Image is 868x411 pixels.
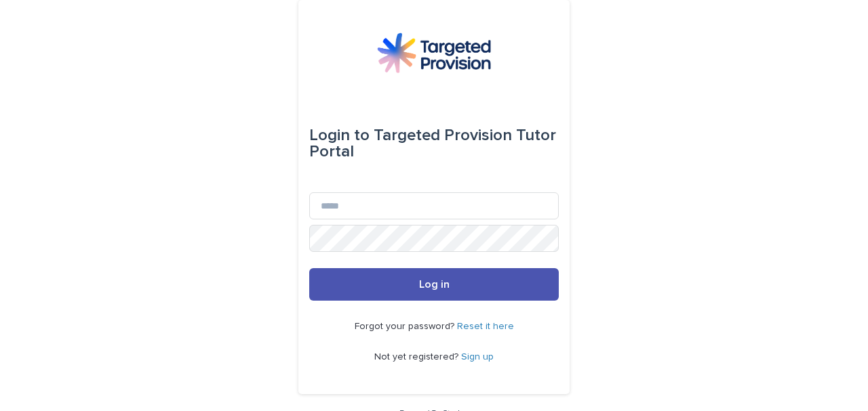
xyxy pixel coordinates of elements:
span: Forgot your password? [355,322,457,331]
span: Login to [309,127,370,144]
button: Log in [309,268,559,301]
a: Reset it here [457,322,514,331]
div: Targeted Provision Tutor Portal [309,116,559,171]
a: Sign up [461,352,494,362]
span: Not yet registered? [374,352,461,362]
img: M5nRWzHhSzIhMunXDL62 [377,33,491,73]
span: Log in [419,279,450,290]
